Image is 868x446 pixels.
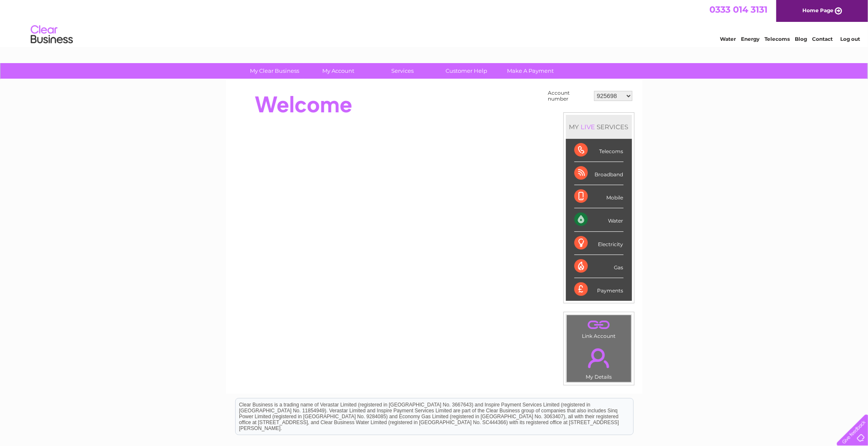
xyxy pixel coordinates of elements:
a: Services [368,63,437,79]
a: . [569,343,629,373]
div: Water [574,208,624,231]
div: Electricity [574,232,624,255]
div: Payments [574,278,624,301]
a: Log out [840,36,860,42]
a: Water [720,36,736,42]
td: Account number [546,88,592,104]
td: Link Account [566,315,632,341]
div: Mobile [574,185,624,208]
a: Customer Help [432,63,501,79]
a: Energy [741,36,759,42]
td: My Details [566,341,632,382]
a: Make A Payment [496,63,565,79]
a: Blog [795,36,807,42]
a: My Account [304,63,373,79]
div: LIVE [579,123,597,131]
div: Telecoms [574,139,624,162]
a: Telecoms [764,36,790,42]
div: Gas [574,255,624,278]
a: My Clear Business [240,63,309,79]
a: Contact [812,36,833,42]
div: Broadband [574,162,624,185]
a: 0333 014 3131 [709,4,767,15]
a: . [569,317,629,332]
div: MY SERVICES [566,115,632,139]
div: Clear Business is a trading name of Verastar Limited (registered in [GEOGRAPHIC_DATA] No. 3667643... [236,5,633,41]
img: logo.png [30,22,73,48]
